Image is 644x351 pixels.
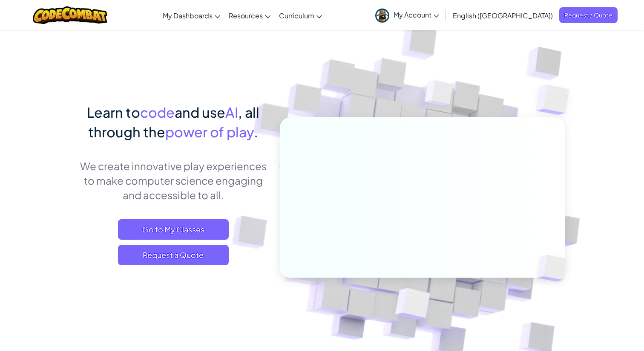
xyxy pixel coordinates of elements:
[224,4,275,27] a: Resources
[175,104,225,121] span: and use
[118,245,229,265] a: Request a Quote
[453,11,553,20] span: English ([GEOGRAPHIC_DATA])
[374,270,451,341] img: Overlap cubes
[79,159,267,202] p: We create innovative play experiences to make computer science engaging and accessible to all.
[87,104,140,121] span: Learn to
[519,64,593,136] img: Overlap cubes
[375,9,389,23] img: avatar
[33,6,107,24] img: CodeCombat logo
[448,4,557,27] a: English ([GEOGRAPHIC_DATA])
[275,4,326,27] a: Curriculum
[254,123,258,140] span: .
[140,104,175,121] span: code
[229,11,263,20] span: Resources
[371,2,443,29] a: My Account
[118,219,229,240] a: Go to My Classes
[279,11,314,20] span: Curriculum
[165,123,254,140] span: power of play
[523,237,587,299] img: Overlap cubes
[409,64,470,127] img: Overlap cubes
[158,4,224,27] a: My Dashboards
[225,104,238,121] span: AI
[559,7,618,23] a: Request a Quote
[394,10,439,19] span: My Account
[163,11,213,20] span: My Dashboards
